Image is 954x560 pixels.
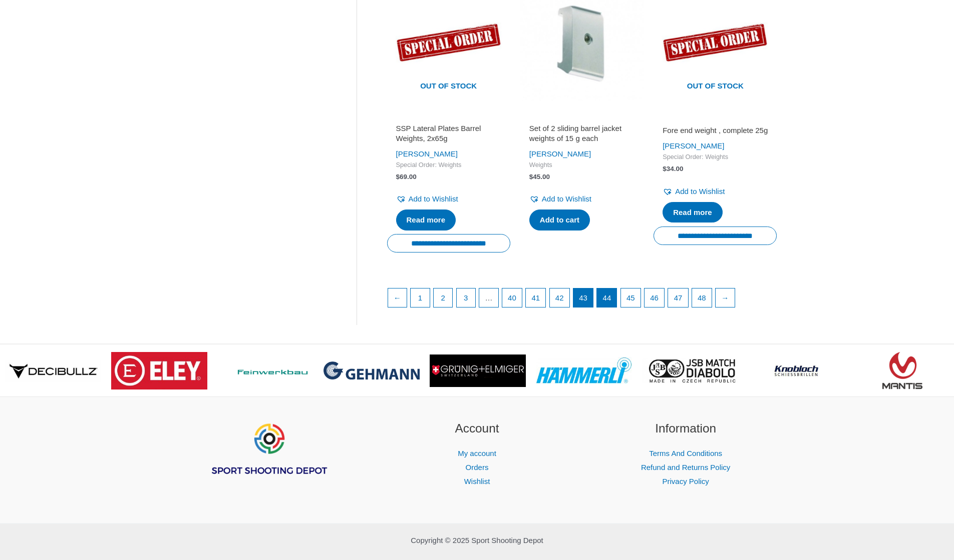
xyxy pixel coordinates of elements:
a: Refund and Returns Policy [641,463,730,471]
nav: Information [594,446,778,488]
a: My account [458,449,496,457]
a: → [716,288,735,307]
a: [PERSON_NAME] [529,149,591,158]
span: Out of stock [661,75,769,98]
span: … [479,288,498,307]
h2: Fore end weight , complete 25g [663,125,768,135]
a: Page 40 [502,288,522,307]
span: Add to Wishlist [409,194,458,203]
h2: SSP Lateral Plates Barrel Weights, 2x65g [396,123,501,143]
a: Page 48 [692,288,712,307]
span: $ [396,173,400,180]
a: SSP Lateral Plates Barrel Weights, 2x65g [396,123,501,147]
bdi: 69.00 [396,173,417,180]
p: Copyright © 2025 Sport Shooting Depot [177,533,778,547]
span: $ [529,173,533,180]
span: Weights [529,161,634,169]
a: Wishlist [464,477,490,485]
nav: Product Pagination [387,288,777,313]
a: Add to cart: “Set of 2 sliding barrel jacket weights of 15 g each” [529,209,590,230]
span: Add to Wishlist [542,194,591,203]
a: ← [388,288,407,307]
a: Page 1 [411,288,430,307]
span: Special Order: Weights [663,153,768,161]
h2: Information [594,419,778,438]
a: [PERSON_NAME] [663,141,724,150]
iframe: Customer reviews powered by Trustpilot [663,111,768,123]
nav: Account [385,446,569,488]
a: Page 46 [645,288,664,307]
a: Page 47 [668,288,688,307]
a: Fore end weight , complete 25g [663,125,768,139]
span: Add to Wishlist [675,187,725,195]
h2: Set of 2 sliding barrel jacket weights of 15 g each [529,123,634,143]
a: Terms And Conditions [649,449,722,457]
a: Privacy Policy [662,477,709,485]
a: Add to Wishlist [663,184,725,198]
aside: Footer Widget 2 [385,419,569,488]
a: Orders [466,463,489,471]
img: brand logo [111,352,207,389]
a: Page 2 [434,288,453,307]
aside: Footer Widget 3 [594,419,778,488]
iframe: Customer reviews powered by Trustpilot [396,111,501,123]
iframe: Customer reviews powered by Trustpilot [529,111,634,123]
a: Add to Wishlist [396,192,458,206]
bdi: 34.00 [663,165,683,172]
a: Add to Wishlist [529,192,591,206]
a: Page 44 [597,288,616,307]
a: Read more about “Fore end weight , complete 25g” [663,202,723,223]
a: Read more about “SSP Lateral Plates Barrel Weights, 2x65g” [396,209,456,230]
span: Special Order: Weights [396,161,501,169]
a: Page 41 [526,288,545,307]
span: $ [663,165,667,172]
a: Set of 2 sliding barrel jacket weights of 15 g each [529,123,634,147]
a: Page 45 [621,288,641,307]
h2: Account [385,419,569,438]
span: Out of stock [395,75,503,98]
a: [PERSON_NAME] [396,149,458,158]
bdi: 45.00 [529,173,550,180]
a: Page 3 [457,288,476,307]
span: Page 43 [573,288,593,307]
aside: Footer Widget 1 [177,419,361,500]
a: Page 42 [550,288,569,307]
